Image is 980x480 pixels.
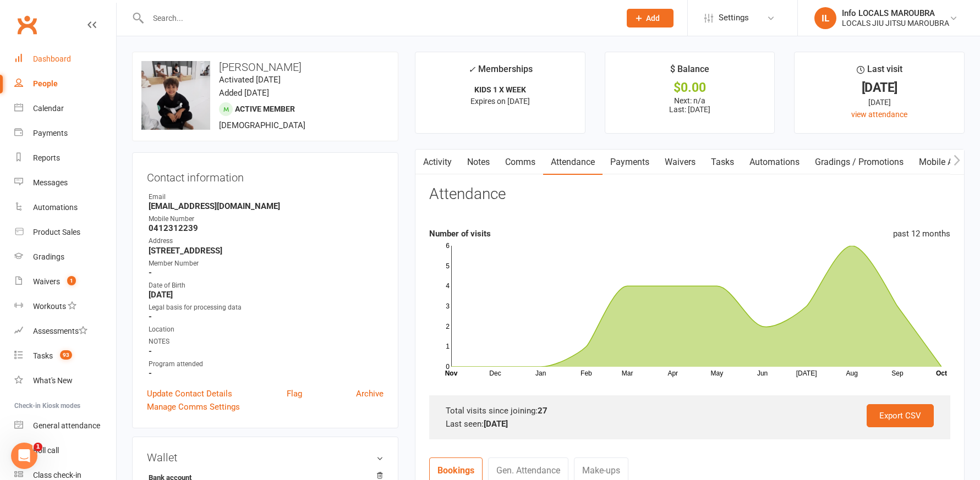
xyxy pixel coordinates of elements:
div: Last visit [857,62,902,82]
i: ✓ [468,64,475,75]
h3: Wallet [147,451,384,464]
div: Last seen: [446,417,934,431]
a: Automations [14,195,116,220]
span: 93 [60,350,72,360]
h3: Contact information [147,167,384,184]
div: Gradings [33,252,64,261]
a: People [14,71,116,96]
div: $ Balance [670,62,709,82]
div: [DATE] [804,82,954,93]
time: Added [DATE] [219,88,269,98]
div: General attendance [33,421,100,430]
a: Notes [459,150,497,175]
a: Gradings [14,245,116,269]
strong: KIDS 1 X WEEK [474,85,526,94]
span: [DEMOGRAPHIC_DATA] [219,120,305,130]
a: Payments [603,150,657,175]
span: 1 [67,276,76,285]
strong: - [149,268,384,278]
a: Workouts [14,294,116,319]
strong: [STREET_ADDRESS] [149,246,384,256]
a: Reports [14,146,116,170]
a: view attendance [851,110,907,119]
div: What's New [33,376,73,385]
div: Reports [33,153,60,162]
a: Waivers 1 [14,269,116,294]
a: Automations [742,150,807,175]
div: Assessments [33,327,87,335]
input: Search... [145,10,612,26]
div: People [33,79,58,88]
div: Waivers [33,277,60,286]
div: IL [814,7,836,29]
div: Email [149,192,384,202]
a: Gradings / Promotions [807,150,911,175]
a: Calendar [14,96,116,121]
a: Product Sales [14,220,116,245]
div: Payments [33,129,68,137]
div: Memberships [468,62,533,82]
div: NOTES [149,336,384,347]
a: Comms [497,150,543,175]
div: Tasks [33,351,53,360]
strong: [DATE] [149,290,384,300]
a: Attendance [543,150,603,175]
strong: [DATE] [484,419,508,429]
div: Date of Birth [149,280,384,291]
a: Roll call [14,438,116,463]
a: Manage Comms Settings [147,400,240,413]
a: Dashboard [14,47,116,71]
div: Location [149,324,384,335]
a: Waivers [657,150,703,175]
div: Member Number [149,258,384,269]
div: Total visits since joining: [446,404,934,417]
a: Messages [14,170,116,195]
div: $0.00 [615,82,765,93]
a: Tasks 93 [14,344,116,368]
div: Dashboard [33,54,71,63]
a: Assessments [14,319,116,344]
h3: Attendance [429,186,506,203]
a: What's New [14,368,116,393]
span: 1 [34,443,42,451]
div: Mobile Number [149,214,384,224]
a: Tasks [703,150,742,175]
div: LOCALS JIU JITSU MAROUBRA [842,18,949,28]
div: Program attended [149,359,384,369]
img: image1741926660.png [141,61,210,130]
button: Add [627,9,674,27]
a: Export CSV [867,404,934,427]
a: Activity [415,150,459,175]
strong: - [149,312,384,322]
div: [DATE] [804,96,954,108]
span: Expires on [DATE] [470,97,530,106]
strong: Number of visits [429,229,491,239]
strong: 0412312239 [149,223,384,233]
div: past 12 months [893,227,950,240]
a: Clubworx [13,11,41,38]
time: Activated [DATE] [219,75,281,85]
p: Next: n/a Last: [DATE] [615,96,765,114]
div: Legal basis for processing data [149,302,384,313]
a: General attendance kiosk mode [14,413,116,438]
strong: [EMAIL_ADDRESS][DOMAIN_NAME] [149,201,384,211]
strong: 27 [538,406,548,416]
h3: [PERSON_NAME] [141,61,389,73]
span: Add [646,14,660,23]
a: Flag [287,387,302,400]
div: Product Sales [33,228,80,236]
div: Messages [33,178,68,187]
a: Update Contact Details [147,387,232,400]
iframe: Intercom live chat [11,443,37,469]
strong: - [149,346,384,356]
span: Settings [719,5,749,30]
div: Workouts [33,302,66,311]
div: Address [149,236,384,246]
div: Calendar [33,104,64,113]
div: Info LOCALS MAROUBRA [842,8,949,18]
div: Class check-in [33,471,81,479]
div: Roll call [33,446,59,455]
strong: - [149,368,384,378]
div: Automations [33,203,78,212]
a: Archive [356,387,384,400]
